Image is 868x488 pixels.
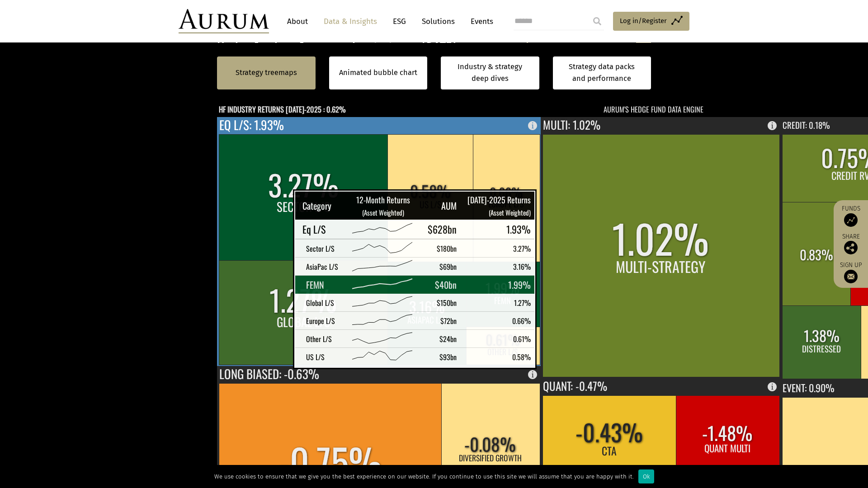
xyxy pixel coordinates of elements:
img: Access Funds [844,213,858,227]
a: About [283,13,312,30]
a: Log in/Register [613,12,689,31]
a: Strategy data packs and performance [553,56,651,89]
a: Events [466,13,493,30]
img: Aurum [179,9,269,33]
img: Sign up to our newsletter [844,270,858,283]
a: Funds [838,205,863,227]
div: Share [838,234,863,254]
a: Industry & strategy deep dives [441,56,539,89]
a: Sign up [838,261,863,283]
input: Submit [588,12,606,30]
a: Data & Insights [319,13,382,30]
a: Strategy treemaps [236,67,297,79]
img: Share this post [844,241,858,254]
div: Ok [638,469,654,483]
a: ESG [388,13,410,30]
a: Animated bubble chart [339,67,417,79]
a: Solutions [417,13,459,30]
span: Log in/Register [620,15,667,26]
